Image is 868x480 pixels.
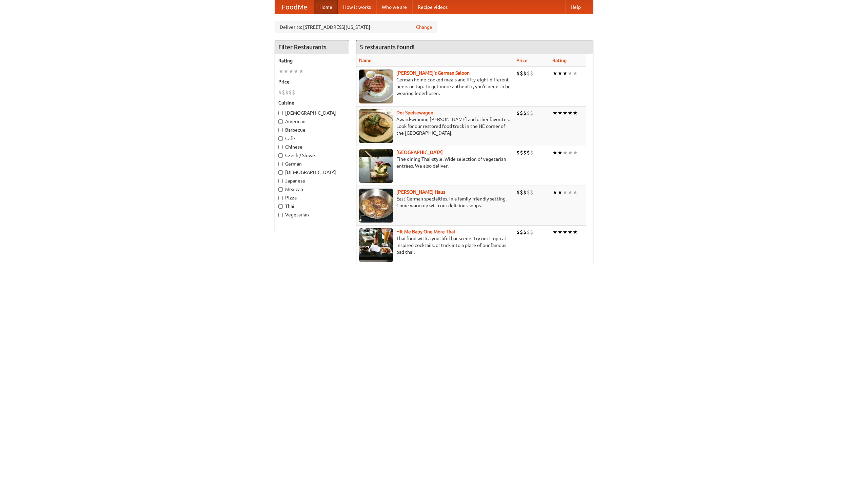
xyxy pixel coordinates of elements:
h5: Price [278,78,346,85]
p: German home-cooked meals and fifty-eight different beers on tap. To get more authentic, you'd nee... [359,76,511,97]
li: $ [520,149,523,156]
li: $ [278,89,282,96]
input: American [278,119,283,124]
a: Help [565,0,586,14]
li: ★ [563,149,568,156]
li: ★ [552,109,557,117]
li: $ [530,149,533,156]
img: babythai.jpg [359,228,393,262]
label: Thai [278,203,346,210]
li: ★ [563,228,568,236]
input: Pizza [278,196,283,200]
a: Rating [552,58,567,63]
a: Name [359,58,372,63]
input: Mexican [278,187,283,192]
a: How it works [338,0,376,14]
a: Recipe videos [412,0,453,14]
li: $ [530,228,533,236]
label: [DEMOGRAPHIC_DATA] [278,169,346,176]
li: $ [292,89,295,96]
b: [PERSON_NAME]'s German Saloon [396,70,470,76]
label: Japanese [278,177,346,184]
img: kohlhaus.jpg [359,189,393,223]
img: esthers.jpg [359,70,393,103]
li: ★ [557,109,563,117]
li: ★ [552,149,557,156]
input: Japanese [278,179,283,183]
a: Who we are [376,0,412,14]
li: ★ [557,189,563,196]
h4: Filter Restaurants [275,40,349,54]
li: $ [282,89,285,96]
li: ★ [573,70,578,77]
li: $ [285,89,289,96]
li: ★ [294,68,299,75]
input: German [278,162,283,166]
input: Thai [278,204,283,209]
input: Vegetarian [278,213,283,217]
li: ★ [557,70,563,77]
a: FoodMe [275,0,314,14]
img: speisewagen.jpg [359,109,393,143]
li: ★ [568,189,573,196]
li: ★ [552,228,557,236]
li: $ [523,149,527,156]
label: Mexican [278,186,346,193]
input: [DEMOGRAPHIC_DATA] [278,111,283,115]
li: $ [520,70,523,77]
li: $ [516,228,520,236]
li: $ [523,70,527,77]
a: Change [416,24,432,31]
li: ★ [552,189,557,196]
a: Hit Me Baby One More Thai [396,229,455,234]
li: ★ [299,68,304,75]
li: ★ [563,70,568,77]
a: [GEOGRAPHIC_DATA] [396,150,443,155]
li: ★ [568,228,573,236]
li: $ [527,189,530,196]
li: $ [527,228,530,236]
li: $ [520,228,523,236]
li: $ [516,70,520,77]
a: Price [516,58,528,63]
li: ★ [563,109,568,117]
input: Czech / Slovak [278,153,283,158]
li: $ [523,228,527,236]
input: [DEMOGRAPHIC_DATA] [278,170,283,175]
p: East German specialties, in a family-friendly setting. Come warm up with our delicious soups. [359,195,511,209]
li: $ [527,70,530,77]
label: Pizza [278,194,346,201]
li: $ [530,189,533,196]
li: $ [516,189,520,196]
a: Der Speisewagen [396,110,433,115]
div: Deliver to: [STREET_ADDRESS][US_STATE] [275,21,437,33]
li: $ [520,189,523,196]
li: $ [527,149,530,156]
ng-pluralize: 5 restaurants found! [360,44,415,50]
label: [DEMOGRAPHIC_DATA] [278,110,346,116]
li: $ [523,109,527,117]
label: Cafe [278,135,346,142]
li: ★ [283,68,289,75]
li: ★ [557,228,563,236]
li: ★ [278,68,283,75]
li: $ [516,109,520,117]
li: $ [516,149,520,156]
li: ★ [573,228,578,236]
li: ★ [568,70,573,77]
img: satay.jpg [359,149,393,183]
li: $ [523,189,527,196]
li: ★ [552,70,557,77]
li: $ [520,109,523,117]
p: Thai food with a youthful bar scene. Try our tropical inspired cocktails, or tuck into a plate of... [359,235,511,255]
h5: Cuisine [278,99,346,106]
li: ★ [568,149,573,156]
li: ★ [563,189,568,196]
p: Award-winning [PERSON_NAME] and other favorites. Look for our restored food truck in the NE corne... [359,116,511,136]
label: Czech / Slovak [278,152,346,159]
label: American [278,118,346,125]
b: [PERSON_NAME] Haus [396,189,445,195]
a: Home [314,0,338,14]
